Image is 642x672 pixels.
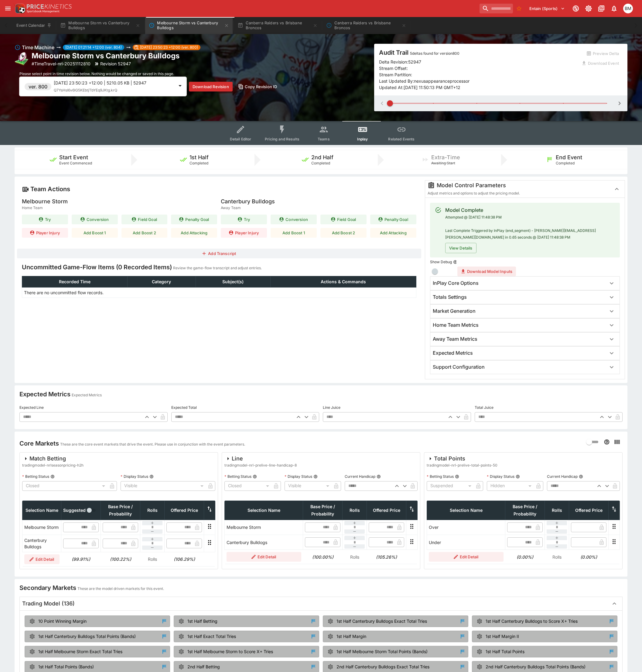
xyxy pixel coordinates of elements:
button: Add Boost 1 [271,228,317,238]
label: Expected Line [19,403,168,412]
h5: Extra-Time [431,154,460,161]
th: Base Price / Probability [101,501,140,520]
h5: Start Event [59,154,88,161]
div: Visible [121,481,206,491]
button: Betting Status [455,474,459,479]
button: Conversion [72,215,118,224]
span: tradingmodel-nrl-prelive-line-handicap-8 [224,462,297,468]
button: Add Boost 1 [72,228,118,238]
th: Offered Price [569,501,609,520]
label: Total Juice [475,403,623,412]
p: 10 Point Winning Margin [38,618,87,624]
button: Display Status [149,474,154,479]
button: Notifications [609,3,620,14]
p: Current Handicap [547,474,578,479]
button: Melbourne Storm vs Canterbury Bulldogs [145,17,233,34]
div: Model Control Parameters [428,182,606,189]
span: Inplay [357,137,368,141]
td: Over [427,520,505,535]
span: Event Commenced [59,161,92,165]
p: These are the model driven markets for this event. [77,586,164,592]
p: 1st Half Betting [187,618,217,624]
span: Completed [556,161,575,165]
button: Edit Detail [429,552,504,562]
td: Melbourne Storm [225,520,303,535]
p: Betting Status [224,474,251,479]
p: These are the core event markets that drive the event. Please use in conjunction with the event p... [60,441,245,447]
h5: Canterbury Bulldogs [221,198,275,205]
h4: Core Markets [19,439,59,447]
th: Selection Name [22,501,61,520]
p: Revision 52947 [100,60,131,67]
button: Download Model Inputs [457,267,516,276]
th: Offered Price [165,501,204,520]
p: Rolls [547,554,567,560]
span: 5 deltas found for version 800 [410,51,459,56]
th: Base Price / Probability [505,501,545,520]
span: Completed [311,161,330,165]
button: Player Injury [22,228,68,238]
p: 2nd Half Canterbury Bulldogs Exact Total Tries [336,663,429,670]
td: Melbourne Storm [22,520,61,535]
button: Field Goal [121,215,168,224]
p: 1st Half Melbourne Storm Exact Total Tries [38,648,122,655]
p: [DATE] 23:50:23 +12:00 | 5210.05 KB | 52947 [54,80,174,86]
span: Home Team [22,205,68,211]
span: Attempted @ [DATE] 11:48:38 PM Last Complete Triggered by InPlay (end_segment) - [PERSON_NAME][EM... [445,215,596,240]
h5: 1st Half [190,154,209,161]
button: Edit Detail [24,554,60,564]
p: Display Status [285,474,312,479]
span: [DATE] 23:50:23 +12:00 (ver. 800) [138,45,200,50]
h6: Totals Settings [433,294,467,300]
p: Stream Offset: Stream Partition: Last Updated By: nexusappearanceprocessor Updated At: [DATE] 11:... [379,65,578,91]
div: Hidden [487,481,534,491]
p: 1st Half Exact Total Tries [187,633,236,639]
p: Review the game-flow transcript and adjust entries. [173,265,262,271]
th: Rolls [140,501,165,520]
p: Rolls [344,554,365,560]
h5: Melbourne Storm [22,198,68,205]
h6: (105.26%) [369,554,405,560]
button: Select Tenant [526,4,569,13]
button: Download Revision [189,82,233,91]
span: Related Events [388,137,415,141]
button: No Bookmarks [514,4,524,13]
button: Try [22,215,68,224]
button: Show Debug [453,260,457,264]
h6: Support Configuration [433,364,485,370]
input: search [480,4,513,13]
span: Please select point in time revision below. Nothing would be changed or saved in this page. [19,71,174,76]
h6: InPlay Core Options [433,280,479,286]
td: Under [427,535,505,550]
p: 1st Half Total Points [486,648,524,655]
h4: Uncommitted Game-Flow Items (0 Recorded Items) [22,263,172,271]
p: 1st Half Canterbury Bulldogs Exact Total Tries [336,618,427,624]
p: 1st Half Canterbury Bulldogs to Score X+ Tries [486,618,578,624]
h4: Audit Trail [379,49,578,57]
td: There are no uncommitted flow records. [22,288,416,298]
button: Display Status [313,474,318,479]
button: Try [221,215,267,224]
div: Closed [22,481,107,491]
button: Betting Status [253,474,257,479]
span: Completed [190,161,208,165]
h2: Copy To Clipboard [32,51,179,60]
span: tradingmodel-nrlseasonpricing-h2h [22,462,84,468]
button: Penalty Goal [370,215,416,224]
button: BJ Martin [621,2,635,15]
button: Canberra Raiders vs Brisbane Broncos [323,17,410,34]
img: Sportsbook Management [27,10,60,13]
h6: Time Machine [22,44,54,51]
img: PriceKinetics Logo [13,2,26,15]
p: 1st Half Margin [336,633,366,639]
p: 1st Half Total Points (Bands) [38,663,94,670]
h4: Secondary Markets [19,584,76,592]
h6: (106.29%) [166,556,202,562]
td: Canterbury Bulldogs [22,535,61,552]
th: Rolls [545,501,569,520]
th: Selection Name [427,501,505,520]
p: Expected Metrics [72,392,102,398]
button: Player Injury [221,228,267,238]
th: Selection Name [225,501,303,520]
span: Detail Editor [230,137,251,141]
